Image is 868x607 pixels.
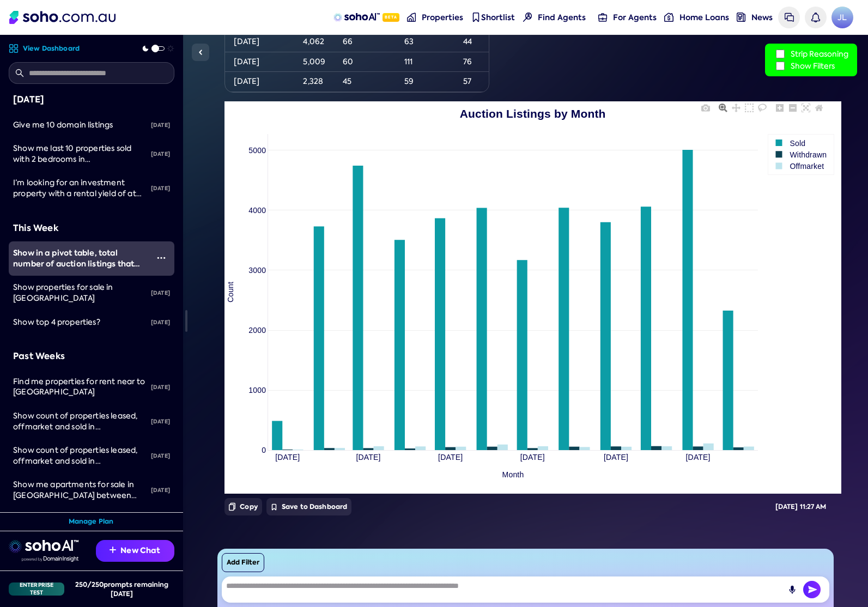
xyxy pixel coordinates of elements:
label: Strip Reasoning [774,48,848,60]
a: Last sold transactions [9,507,147,531]
a: Show properties for sale in [GEOGRAPHIC_DATA] [9,276,147,310]
div: [DATE] [147,478,174,502]
a: Show me last 10 properties sold with 2 bedrooms in [GEOGRAPHIC_DATA] [GEOGRAPHIC_DATA] [9,137,147,171]
td: 45 [334,72,396,92]
td: 2,328 [294,72,334,92]
span: Show count of properties leased, offmarket and sold in [GEOGRAPHIC_DATA] for past 6 months [13,445,137,487]
div: Show me apartments for sale in Surry Hills between $1M and $2M. [13,479,147,501]
div: [DATE] [147,507,174,531]
div: Find me properties for rent near to Melbourne University [13,377,147,398]
span: Show properties for sale in [GEOGRAPHIC_DATA] [13,282,113,303]
img: Copy icon [229,502,235,511]
td: [DATE] [225,72,294,92]
span: Show top 4 properties? [13,317,100,327]
input: Strip Reasoning [776,50,785,58]
div: Show in a pivot table, total number of auction listings that were sold, total withdrawn, total of... [13,248,148,269]
div: Show count of properties leased, offmarket and sold in Sydney for past 6 months [13,411,147,432]
button: Copy [224,498,262,515]
button: Save to Dashboard [266,498,351,515]
a: Show top 4 properties? [9,311,147,335]
td: 44 [454,32,489,52]
div: [DATE] [13,93,170,107]
span: Shortlist [481,12,515,23]
div: [DATE] [147,410,174,434]
span: Home Loans [679,12,729,23]
span: News [751,12,773,23]
span: Show me apartments for sale in [GEOGRAPHIC_DATA] between $1M and $2M. [13,479,137,511]
span: For Agents [613,12,657,23]
a: Show me apartments for sale in [GEOGRAPHIC_DATA] between $1M and $2M. [9,473,147,507]
img: Find agents icon [523,13,532,22]
span: I’m looking for an investment property with a rental yield of at least 4% or higher in [GEOGRAPHI... [13,178,142,220]
td: 111 [396,52,455,72]
div: Past Weeks [13,349,170,363]
td: 60 [334,52,396,72]
a: Messages [778,7,800,28]
a: Show in a pivot table, total number of auction listings that were sold, total withdrawn, total of... [9,241,148,276]
div: Give me 10 domain listings [13,120,147,131]
span: Show me last 10 properties sold with 2 bedrooms in [GEOGRAPHIC_DATA] [GEOGRAPHIC_DATA] [13,143,131,185]
div: This Week [13,221,170,235]
span: Beta [383,13,399,22]
input: Show Filters [776,62,785,70]
img: properties-nav icon [407,13,416,22]
img: More icon [157,253,166,262]
span: Give me 10 domain listings [13,120,113,130]
button: New Chat [96,540,174,562]
a: Avatar of Jonathan Lui [831,7,853,28]
div: [DATE] [147,113,174,137]
img: Data provided by Domain Insight [22,556,78,562]
img: sohoai logo [9,540,78,553]
div: Show me last 10 properties sold with 2 bedrooms in Sydney NSW [13,143,147,165]
td: 76 [454,52,489,72]
td: 59 [396,72,455,92]
img: Send icon [803,581,821,598]
a: I’m looking for an investment property with a rental yield of at least 4% or higher in [GEOGRAPHI... [9,171,147,205]
a: View Dashboard [9,44,80,53]
div: [DATE] [147,177,174,201]
img: bell icon [811,13,820,22]
div: [DATE] [147,311,174,335]
span: Find me properties for rent near to [GEOGRAPHIC_DATA] [13,377,145,397]
div: [DATE] [147,375,174,399]
a: Show count of properties leased, offmarket and sold in [GEOGRAPHIC_DATA] for past 6 months [9,439,147,473]
div: [DATE] 11:27 AM [775,502,827,512]
div: [DATE] [147,142,174,166]
img: shortlist-nav icon [471,13,481,22]
span: Show count of properties leased, offmarket and sold in [GEOGRAPHIC_DATA] for past 6 months [13,411,137,453]
td: [DATE] [225,52,294,72]
button: Record Audio [784,581,801,598]
div: [DATE] [147,281,174,305]
a: Give me 10 domain listings [9,113,147,137]
img: Recommendation icon [110,547,116,553]
div: [DATE] [147,444,174,468]
a: Show count of properties leased, offmarket and sold in [GEOGRAPHIC_DATA] for past 6 months [9,404,147,439]
td: 57 [454,72,489,92]
span: Find Agents [538,12,586,23]
td: 63 [396,32,455,52]
button: Add Filter [222,553,264,572]
img: messages icon [785,13,794,22]
div: Show top 4 properties? [13,317,147,328]
img: for-agents-nav icon [664,13,673,22]
td: 4,062 [294,32,334,52]
div: I’m looking for an investment property with a rental yield of at least 4% or higher in paddington [13,178,147,199]
span: JL [831,7,853,28]
div: Show properties for sale in mornington peninsula [13,282,147,304]
td: [DATE] [225,32,294,52]
button: Send [803,581,821,598]
td: 5,009 [294,52,334,72]
td: 66 [334,32,396,52]
a: Notifications [805,7,827,28]
a: Find me properties for rent near to [GEOGRAPHIC_DATA] [9,370,147,404]
div: 250 / 250 prompts remaining [DATE] [69,580,174,598]
a: Manage Plan [69,517,114,526]
div: Show count of properties leased, offmarket and sold in Sydney for past 6 months [13,445,147,466]
img: for-agents-nav icon [598,13,608,22]
img: Soho Logo [9,11,116,24]
img: news-nav icon [737,13,746,22]
label: Show Filters [774,60,848,72]
div: Enterprise Test [9,582,64,596]
img: Sidebar toggle icon [194,46,207,59]
img: sohoAI logo [333,13,380,22]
